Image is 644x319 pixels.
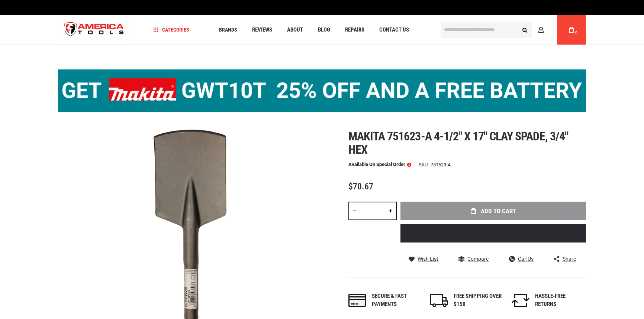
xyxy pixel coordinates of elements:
span: Share [563,256,576,261]
span: Contact Us [379,27,409,33]
p: Available on Special Order [348,162,411,167]
span: Makita 751623-a 4-1/2" x 17" clay spade, 3/4" hex [348,129,568,157]
a: store logo [58,16,130,44]
a: Wish List [409,255,438,262]
a: Repairs [342,25,368,35]
img: America Tools [58,16,130,44]
img: payments [348,294,366,307]
span: Categories [154,27,189,32]
span: $70.67 [348,181,373,192]
strong: SKU [419,162,431,167]
button: Search [518,23,532,37]
span: 0 [575,31,577,35]
a: Blog [315,25,334,35]
span: Compare [467,256,489,261]
span: Reviews [252,27,272,33]
img: BOGO: Buy the Makita® XGT IMpact Wrench (GWT10T), get the BL4040 4ah Battery FREE! [58,69,586,112]
a: Categories [150,25,193,35]
a: Call Us [509,255,534,262]
span: Wish List [418,256,438,261]
a: About [284,25,306,35]
img: shipping [430,294,448,307]
span: Brands [219,27,237,32]
div: 751623-A [431,162,451,167]
span: Call Us [518,256,534,261]
div: HASSLE-FREE RETURNS [535,292,583,308]
a: Contact Us [376,25,412,35]
a: Compare [458,255,489,262]
div: FREE SHIPPING OVER $150 [454,292,502,308]
a: 0 [564,15,579,45]
a: Reviews [249,25,276,35]
span: Repairs [345,27,364,33]
img: returns [512,294,529,307]
a: Brands [216,25,241,35]
span: About [287,27,303,33]
div: Secure & fast payments [372,292,420,308]
span: Blog [318,27,330,33]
